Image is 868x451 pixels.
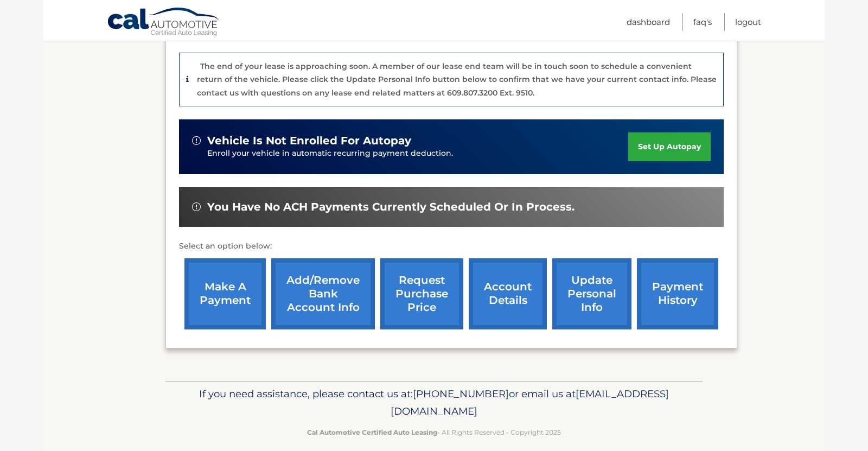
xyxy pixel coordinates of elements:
[628,132,711,161] a: set up autopay
[271,258,375,329] a: Add/Remove bank account info
[637,258,718,329] a: payment history
[627,13,670,31] a: Dashboard
[179,240,724,253] p: Select an option below:
[207,134,411,148] span: vehicle is not enrolled for autopay
[207,200,575,214] span: You have no ACH payments currently scheduled or in process.
[552,258,631,329] a: update personal info
[192,202,201,211] img: alert-white.svg
[192,136,201,145] img: alert-white.svg
[469,258,547,329] a: account details
[735,13,761,31] a: Logout
[173,427,695,438] p: - All Rights Reserved - Copyright 2025
[207,148,628,160] p: Enroll your vehicle in automatic recurring payment deduction.
[380,258,463,329] a: request purchase price
[413,388,509,400] span: [PHONE_NUMBER]
[307,428,437,436] strong: Cal Automotive Certified Auto Leasing
[693,13,712,31] a: FAQ's
[173,385,695,420] p: If you need assistance, please contact us at: or email us at
[197,61,717,98] p: The end of your lease is approaching soon. A member of our lease end team will be in touch soon t...
[107,7,221,39] a: Cal Automotive
[184,258,266,329] a: make a payment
